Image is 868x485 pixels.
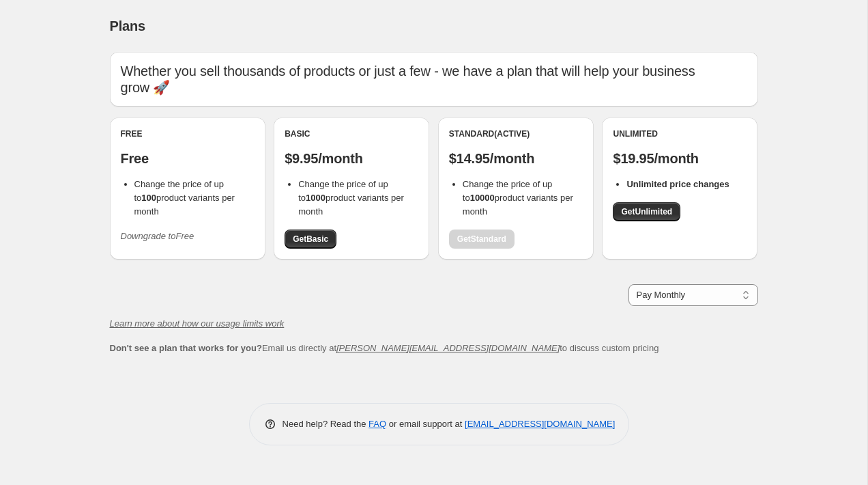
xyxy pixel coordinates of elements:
a: GetBasic [285,230,336,249]
a: [PERSON_NAME][EMAIL_ADDRESS][DOMAIN_NAME] [336,343,560,353]
p: Free [121,150,255,167]
p: $19.95/month [613,150,747,167]
p: $14.95/month [449,150,583,167]
div: Standard (Active) [449,128,583,139]
a: FAQ [368,419,386,429]
p: $9.95/month [285,150,418,167]
p: Whether you sell thousands of products or just a few - we have a plan that will help your busines... [121,63,747,96]
b: Don't see a plan that works for you? [110,343,262,353]
span: or email support at [386,419,465,429]
a: GetUnlimited [613,202,680,221]
div: Basic [285,128,418,139]
div: Unlimited [613,128,747,139]
span: Change the price of up to product variants per month [298,179,404,217]
b: 100 [141,193,156,203]
b: Unlimited price changes [626,179,729,189]
span: Change the price of up to product variants per month [463,179,573,217]
button: Downgrade toFree [113,225,203,247]
a: [EMAIL_ADDRESS][DOMAIN_NAME] [465,419,615,429]
span: Need help? Read the [283,419,369,429]
div: Free [121,128,255,139]
span: Get Basic [293,234,328,245]
b: 1000 [306,193,325,203]
span: Get Unlimited [621,206,672,217]
a: Learn more about how our usage limits work [110,318,285,329]
b: 10000 [470,193,495,203]
span: Plans [110,18,145,33]
span: Email us directly at to discuss custom pricing [110,343,659,353]
span: Change the price of up to product variants per month [134,179,235,217]
i: Downgrade to Free [121,231,194,241]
